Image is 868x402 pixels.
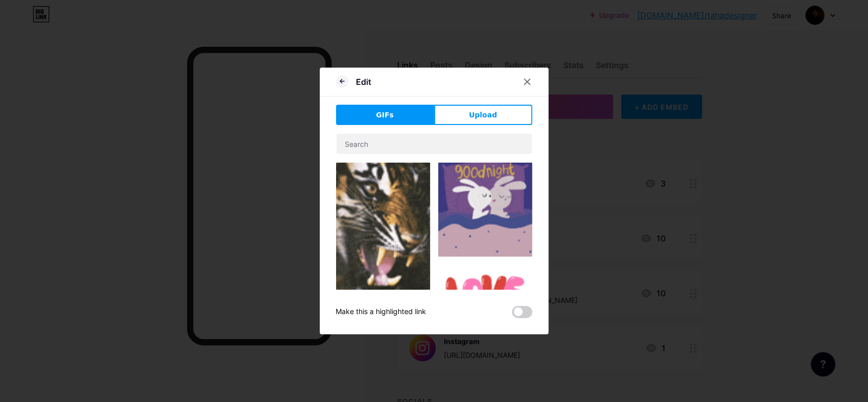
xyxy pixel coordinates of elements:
[336,306,427,318] div: Make this a highlighted link
[469,110,497,120] span: Upload
[336,163,430,297] img: Gihpy
[438,163,532,257] img: Gihpy
[336,105,434,125] button: GIFs
[376,110,394,120] span: GIFs
[337,134,532,154] input: Search
[434,105,532,125] button: Upload
[356,76,372,88] div: Edit
[438,265,532,359] img: Gihpy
